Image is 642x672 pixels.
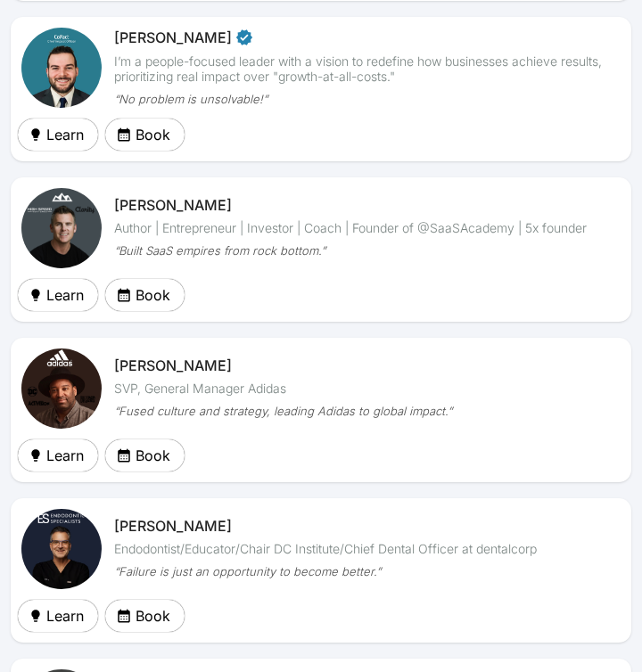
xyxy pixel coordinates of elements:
[136,605,170,627] span: Book
[136,124,170,145] span: Book
[136,445,170,466] span: Book
[18,439,98,471] button: Learn
[21,28,102,108] img: avatar of Zach Beegal
[21,509,102,589] img: avatar of Dr. Gary Glassman
[114,91,621,107] div: “No problem is unsolvable!”
[105,119,185,151] button: Book
[18,600,98,632] button: Learn
[136,284,170,306] span: Book
[21,348,102,429] img: avatar of Daniel Cherry III
[114,519,232,534] span: [PERSON_NAME]
[114,53,621,84] div: I’m a people-focused leader with a vision to redefine how businesses achieve results, prioritizin...
[18,119,98,151] button: Learn
[114,30,232,45] span: [PERSON_NAME]
[114,198,232,213] span: [PERSON_NAME]
[114,563,621,579] div: “Failure is just an opportunity to become better.”
[46,124,84,145] span: Learn
[105,279,185,311] button: Book
[235,29,253,46] span: Verified partner - Zach Beegal
[114,220,621,235] div: Author | Entrepreneur | Investor | Coach | Founder of @SaaSAcademy | 5x founder
[114,403,621,419] div: “Fused culture and strategy, leading Adidas to global impact.”
[114,242,621,258] div: “Built SaaS empires from rock bottom.”
[114,358,232,373] span: [PERSON_NAME]
[46,445,84,466] span: Learn
[114,541,621,556] div: Endodontist/Educator/Chair DC Institute/Chief Dental Officer at dentalcorp
[105,600,185,632] button: Book
[114,381,621,396] div: SVP, General Manager Adidas
[46,605,84,627] span: Learn
[21,188,102,268] img: avatar of Dan Martell
[18,279,98,311] button: Learn
[46,284,84,306] span: Learn
[105,439,185,471] button: Book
